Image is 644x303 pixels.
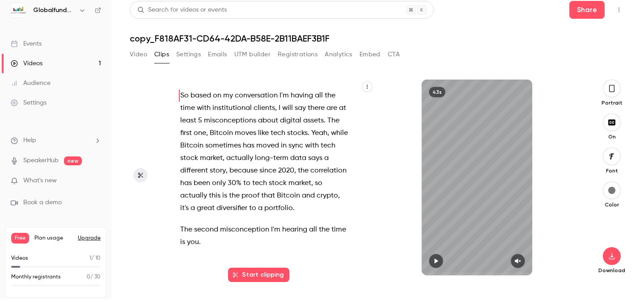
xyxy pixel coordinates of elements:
span: I'm [271,223,280,236]
span: with [197,102,211,114]
span: since [259,164,276,177]
button: Settings [176,47,201,62]
span: a [324,152,329,164]
span: tech [271,127,285,139]
p: Portrait [597,99,626,106]
span: in [281,139,287,152]
button: Top Bar Actions [612,3,626,17]
span: misconception [220,223,269,236]
span: , [327,127,329,139]
span: time [180,102,195,114]
span: story [210,164,226,177]
span: been [194,177,210,189]
button: Share [569,1,605,19]
button: Emails [208,47,227,62]
span: because [229,164,258,177]
span: 2020 [278,164,294,177]
span: . [199,236,201,248]
span: market [288,177,311,189]
span: are [326,102,337,114]
span: you [187,236,199,248]
span: diversifier [216,202,247,215]
h6: Globalfundmedia [33,6,75,15]
button: Upgrade [78,235,101,242]
button: CTA [388,47,400,62]
div: Videos [11,59,42,68]
span: my [223,89,233,102]
button: Registrations [278,47,318,62]
p: Videos [11,254,28,262]
span: stock [180,152,198,164]
span: based [191,89,211,102]
span: at [339,102,346,114]
span: assets [303,114,324,127]
span: only [212,177,226,189]
span: long-term [255,152,288,164]
span: a [191,202,195,215]
span: proof [241,189,259,202]
div: Settings [11,98,47,107]
span: Free [11,233,29,244]
span: has [243,139,254,152]
span: this [209,189,220,202]
p: Font [597,167,626,174]
span: Yeah [311,127,327,139]
span: one [194,127,206,139]
span: will [282,102,293,114]
span: , [275,102,277,114]
span: , [226,164,228,177]
span: say [295,102,306,114]
span: has [180,177,192,189]
span: all [315,89,323,102]
span: there [308,102,325,114]
span: Plan usage [34,235,72,242]
div: Events [11,39,42,48]
span: I'm [280,89,289,102]
span: moved [256,139,279,152]
span: Bitcoin [277,189,300,202]
span: like [258,127,269,139]
span: to [249,202,256,215]
span: sync [288,139,303,152]
span: Book a demo [23,198,62,207]
span: correlation [310,164,347,177]
span: Bitcoin [180,139,203,152]
span: hearing [282,223,307,236]
span: 30% [228,177,241,189]
img: Globalfundmedia [11,3,25,17]
span: Help [23,136,36,145]
span: about [258,114,278,127]
p: / 30 [87,273,101,281]
p: / 10 [89,254,101,262]
li: help-dropdown-opener [11,136,101,145]
span: The [180,223,192,236]
iframe: Noticeable Trigger [90,177,101,185]
span: time [331,223,346,236]
span: the [325,89,335,102]
span: it's [180,202,189,215]
span: having [291,89,313,102]
span: with [305,139,319,152]
span: 1 [89,256,91,261]
span: , [338,189,340,202]
span: while [331,127,348,139]
span: the [298,164,309,177]
span: all [309,223,317,236]
button: Analytics [325,47,352,62]
span: that [261,189,275,202]
span: conversation [235,89,278,102]
button: Embed [360,47,381,62]
span: The [327,114,339,127]
span: second [194,223,218,236]
span: . [308,127,309,139]
span: so [315,177,322,189]
span: market [200,152,223,164]
button: Video [130,47,147,62]
span: moves [235,127,256,139]
span: clients [254,102,275,114]
span: least [180,114,196,127]
span: institutional [212,102,252,114]
span: Bitcoin [210,127,233,139]
span: What's new [23,176,57,185]
span: actually [226,152,253,164]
